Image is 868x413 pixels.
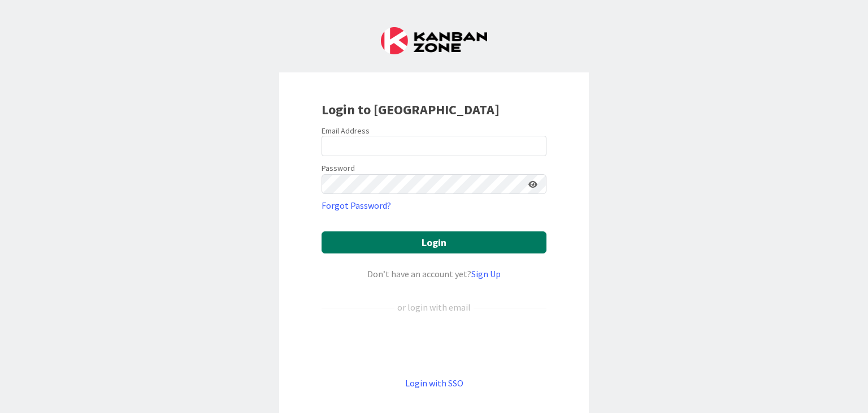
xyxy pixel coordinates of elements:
label: Email Address [322,126,370,136]
button: Login [322,231,546,253]
label: Password [322,162,355,174]
b: Login to [GEOGRAPHIC_DATA] [322,101,500,118]
iframe: Sign in with Google Button [316,333,552,358]
div: or login with email [394,300,474,314]
a: Forgot Password? [322,199,391,212]
div: Don’t have an account yet? [322,267,546,281]
a: Sign Up [471,268,501,279]
img: Kanban Zone [381,27,487,54]
a: Login with SSO [405,377,463,389]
